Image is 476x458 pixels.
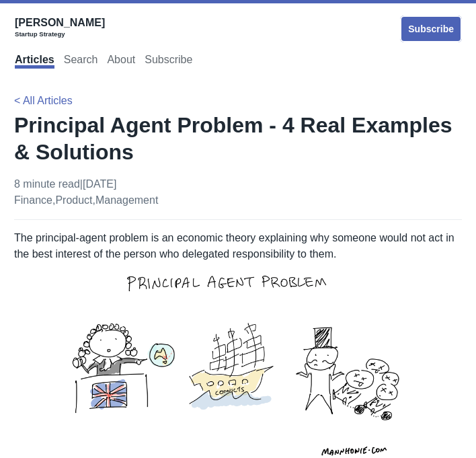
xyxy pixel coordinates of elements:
span: [PERSON_NAME] [15,17,105,28]
p: 8 minute read | [DATE] , , [14,176,158,208]
a: Subscribe [145,54,192,69]
a: Articles [15,54,54,69]
div: Startup Strategy [15,30,105,38]
a: management [95,194,158,206]
a: product [55,194,92,206]
h1: Principal Agent Problem - 4 Real Examples & Solutions [14,112,462,165]
a: < All Articles [14,95,73,106]
a: [PERSON_NAME]Startup Strategy [15,13,105,38]
a: finance [14,194,52,206]
a: About [107,54,135,69]
a: Subscribe [400,15,462,42]
a: Search [64,54,98,69]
